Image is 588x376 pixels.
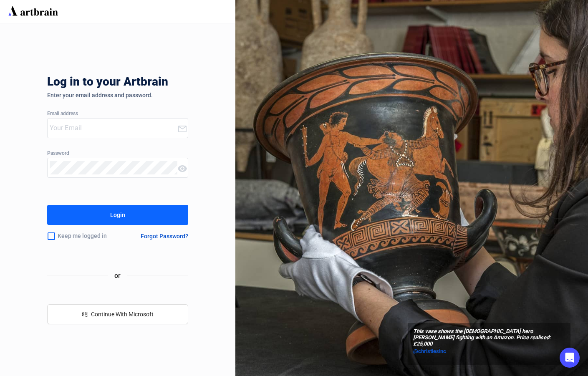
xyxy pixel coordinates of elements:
span: This vase shows the [DEMOGRAPHIC_DATA] hero [PERSON_NAME] fighting with an Amazon. Price realised... [413,328,565,347]
span: windows [82,311,88,317]
div: Open Intercom Messenger [560,348,580,368]
div: Email address [47,111,188,117]
div: Enter your email address and password. [47,92,188,98]
div: Forgot Password? [141,233,188,240]
span: Continue With Microsoft [91,311,154,318]
div: Password [47,151,188,156]
input: Your Email [50,121,177,135]
a: @christiesinc [413,347,565,356]
span: or [108,270,127,281]
button: windowsContinue With Microsoft [47,304,188,324]
div: Log in to your Artbrain [47,75,298,92]
span: @christiesinc [413,348,446,354]
div: Keep me logged in [47,227,125,245]
button: Login [47,205,188,225]
div: Login [110,208,125,222]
